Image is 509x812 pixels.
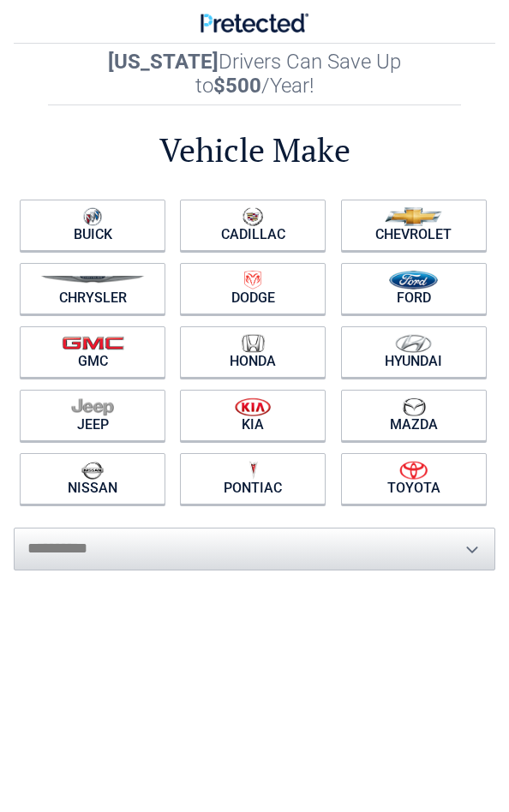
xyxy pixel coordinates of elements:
[341,453,487,505] a: Toyota
[341,200,487,251] a: Chevrolet
[20,453,165,505] a: Nissan
[180,390,326,441] a: Kia
[341,263,487,314] a: Ford
[48,43,461,105] h2: Drivers Can Save Up to /Year
[249,461,259,480] img: pontiac
[20,263,165,314] a: Chrysler
[243,207,263,226] img: cadillac
[83,207,101,226] img: buick
[62,336,124,350] img: gmc
[244,271,261,290] img: dodge
[81,461,104,480] img: nissan
[341,326,487,378] a: Hyundai
[108,50,219,74] b: [US_STATE]
[180,263,326,314] a: Dodge
[180,453,326,505] a: Pontiac
[395,334,431,353] img: hyundai
[20,326,165,378] a: GMC
[213,74,261,98] b: $500
[14,128,495,172] h2: Vehicle Make
[180,326,326,378] a: Honda
[242,334,264,353] img: honda
[201,13,309,33] img: Main Logo
[20,200,165,251] a: Buick
[389,271,438,290] img: ford
[385,207,442,226] img: chevrolet
[341,390,487,441] a: Mazda
[235,397,271,416] img: kia
[40,276,145,284] img: chrysler
[402,397,426,416] img: mazda
[20,390,165,441] a: Jeep
[399,461,428,480] img: toyota
[71,397,114,416] img: jeep
[180,200,326,251] a: Cadillac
